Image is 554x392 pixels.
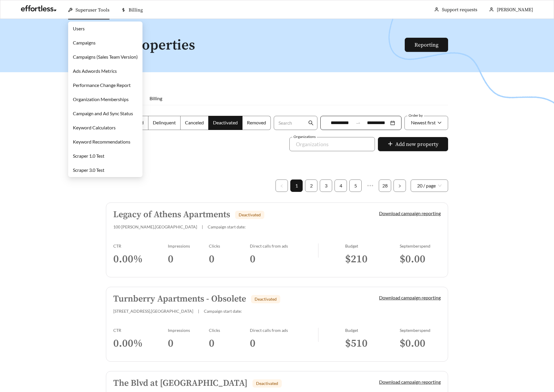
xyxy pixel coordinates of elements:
[150,95,162,101] span: Billing
[202,224,203,229] span: |
[355,120,361,126] span: swap-right
[411,120,436,125] span: Newest first
[355,120,361,126] span: to
[129,7,143,13] span: Billing
[394,179,406,192] li: Next Page
[153,120,176,125] span: Delinquent
[168,243,209,248] div: Impressions
[209,328,250,333] div: Clicks
[247,120,266,125] span: Removed
[113,294,246,304] h5: Turnberry Apartments - Obsolete
[398,184,401,188] span: right
[239,212,261,217] span: Deactivated
[185,120,204,125] span: Canceled
[280,184,283,188] span: left
[113,309,193,314] span: [STREET_ADDRESS] , [GEOGRAPHIC_DATA]
[345,253,400,266] h3: $ 210
[400,253,441,266] h3: $ 0.00
[73,40,96,45] a: Campaigns
[364,179,376,192] span: •••
[73,26,85,31] a: Users
[395,140,438,148] span: Add new property
[411,179,448,192] div: Page Size
[305,180,317,192] a: 2
[276,179,288,192] button: left
[73,68,117,74] a: Ads Adwords Metrics
[250,253,318,266] h3: 0
[379,295,441,300] a: Download campaign reporting
[256,381,278,386] span: Deactivated
[291,180,302,192] a: 1
[442,7,477,13] a: Support requests
[73,167,104,173] a: Scraper 3.0 Test
[250,337,318,350] h3: 0
[318,328,319,342] img: line
[497,7,533,13] span: [PERSON_NAME]
[320,180,332,192] a: 3
[73,125,116,130] a: Keyword Calculators
[345,337,400,350] h3: $ 510
[73,54,138,60] a: Campaigns (Sales Team Version)
[345,328,400,333] div: Budget
[379,379,441,385] a: Download campaign reporting
[414,42,438,48] a: Reporting
[73,111,133,116] a: Campaign and Ad Sync Status
[168,337,209,350] h3: 0
[113,337,168,350] h3: 0.00 %
[250,243,318,248] div: Direct calls from ads
[394,179,406,192] button: right
[400,328,441,333] div: September spend
[113,253,168,266] h3: 0.00 %
[73,96,129,102] a: Organization Memberships
[76,7,109,13] span: Superuser Tools
[113,328,168,333] div: CTR
[113,243,168,248] div: CTR
[209,337,250,350] h3: 0
[73,82,131,88] a: Performance Change Report
[106,38,405,53] h1: All Properties
[308,120,314,126] span: search
[335,180,347,192] a: 4
[255,297,277,302] span: Deactivated
[106,202,448,277] a: Legacy of Athens ApartmentsDeactivated100 [PERSON_NAME],[GEOGRAPHIC_DATA]|Campaign start date:Dow...
[364,179,376,192] li: Next 5 Pages
[400,243,441,248] div: September spend
[113,224,197,229] span: 100 [PERSON_NAME] , [GEOGRAPHIC_DATA]
[209,243,250,248] div: Clicks
[113,210,230,220] h5: Legacy of Athens Apartments
[388,141,393,148] span: plus
[379,179,391,192] li: 28
[73,153,104,159] a: Scraper 1.0 Test
[417,180,442,192] span: 20 / page
[208,224,246,229] span: Campaign start date:
[400,337,441,350] h3: $ 0.00
[209,253,250,266] h3: 0
[106,287,448,362] a: Turnberry Apartments - ObsoleteDeactivated[STREET_ADDRESS],[GEOGRAPHIC_DATA]|Campaign start date:...
[345,243,400,248] div: Budget
[276,179,288,192] li: Previous Page
[350,180,361,192] a: 5
[318,243,319,258] img: line
[198,309,199,314] span: |
[250,328,318,333] div: Direct calls from ads
[204,309,242,314] span: Campaign start date:
[378,137,448,151] button: plusAdd new property
[113,378,248,388] h5: The Blvd at [GEOGRAPHIC_DATA]
[379,210,441,216] a: Download campaign reporting
[405,38,448,52] button: Reporting
[213,120,238,125] span: Deactivated
[73,139,130,144] a: Keyword Recommendations
[168,253,209,266] h3: 0
[168,328,209,333] div: Impressions
[379,180,391,192] a: 28
[290,179,303,192] li: 1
